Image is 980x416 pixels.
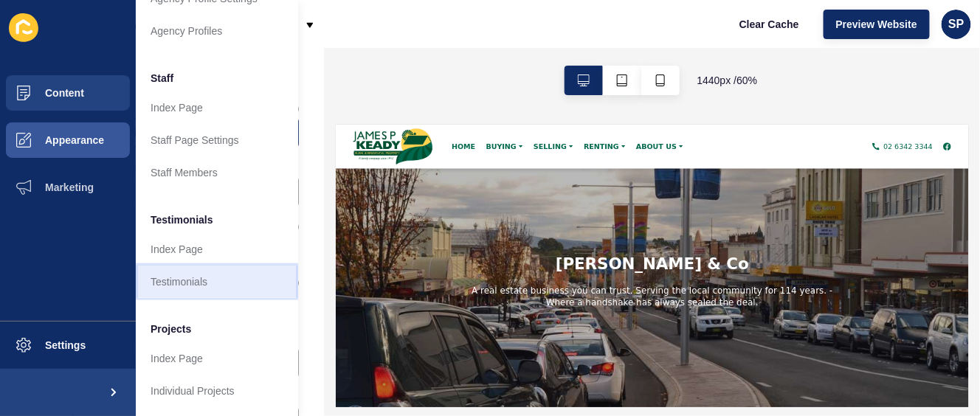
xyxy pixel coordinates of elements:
[739,17,799,32] span: Clear Cache
[136,266,298,298] a: Testimonials
[136,124,298,156] a: Staff Page Settings
[223,268,839,309] h2: A real estate business you can trust. Serving the local community for 114 years. - Where a handsh...
[252,30,303,44] span: BUYING
[727,10,812,39] button: Clear Cache
[30,7,162,68] img: logo
[697,73,758,88] span: 1440 px / 60 %
[332,30,387,44] span: SELLING
[151,212,213,227] span: Testimonials
[30,4,162,70] a: logo
[136,91,298,124] a: Index Page
[244,30,323,44] div: BUYING
[136,375,298,407] a: Individual Projects
[407,30,495,44] div: RENTING
[151,71,173,86] span: Staff
[824,10,930,39] button: Preview Website
[416,30,475,44] span: RENTING
[323,30,407,44] div: SELLING
[136,233,298,266] a: Index Page
[136,15,298,47] a: Agency Profiles
[836,17,917,32] span: Preview Website
[186,30,244,44] a: HOME
[136,156,298,189] a: Staff Members
[136,342,298,375] a: Index Page
[504,30,572,44] span: ABOUT US
[151,322,191,336] span: Projects
[369,218,694,250] h1: [PERSON_NAME] & Co
[495,30,583,44] div: ABOUT US
[948,17,964,32] span: SP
